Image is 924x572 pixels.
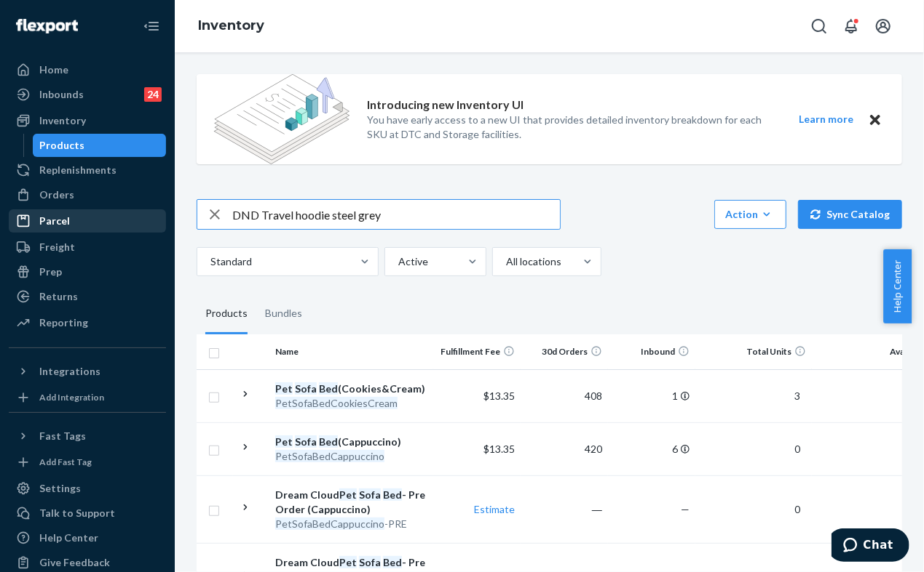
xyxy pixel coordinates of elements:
[433,334,521,369] th: Fulfillment Fee
[9,477,166,500] a: Settings
[483,390,515,402] span: $13.35
[832,528,909,565] iframe: Opens a widget where you can chat to one of our agents
[144,87,162,102] div: 24
[186,5,276,47] ol: breadcrumbs
[39,506,115,520] div: Talk to Support
[9,58,166,81] a: Home
[521,334,608,369] th: 30d Orders
[608,422,695,475] td: 6
[9,360,166,383] button: Integrations
[681,503,690,515] span: —
[319,382,338,395] em: Bed
[866,110,885,129] button: Close
[39,481,81,496] div: Settings
[798,200,902,229] button: Sync Catalog
[319,435,338,448] em: Bed
[714,200,786,229] button: Action
[275,435,293,448] em: Pet
[789,390,806,402] span: 3
[9,83,166,106] a: Inbounds24
[275,382,427,396] div: (Cookies&Cream)
[39,531,98,545] div: Help Center
[474,503,515,515] a: Estimate
[608,369,695,422] td: 1
[608,334,695,369] th: Inbound
[9,285,166,308] a: Returns
[275,517,384,530] em: PetSofaBedCappuccino
[39,391,104,403] div: Add Integration
[9,424,166,448] button: Fast Tags
[9,235,166,259] a: Freight
[39,63,68,77] div: Home
[789,503,806,515] span: 0
[275,435,427,449] div: (Cappuccino)
[9,389,166,406] a: Add Integration
[137,12,166,41] button: Close Navigation
[265,294,302,334] div: Bundles
[209,254,210,269] input: Standard
[790,110,863,129] button: Learn more
[789,443,806,455] span: 0
[383,488,402,501] em: Bed
[883,249,912,323] button: Help Center
[9,501,166,525] button: Talk to Support
[367,97,524,113] p: Introducing new Inventory UI
[869,12,898,41] button: Open account menu
[39,113,86,128] div: Inventory
[837,12,866,41] button: Open notifications
[9,311,166,334] a: Reporting
[39,265,62,279] div: Prep
[39,188,74,202] div: Orders
[521,475,608,543] td: ―
[269,334,433,369] th: Name
[198,17,264,33] a: Inventory
[339,488,357,501] em: Pet
[9,158,166,182] a: Replenishments
[505,254,506,269] input: All locations
[521,369,608,422] td: 408
[521,422,608,475] td: 420
[275,517,427,531] div: -PRE
[40,138,85,153] div: Products
[9,209,166,233] a: Parcel
[275,382,293,395] em: Pet
[39,364,100,379] div: Integrations
[275,488,427,517] div: Dream Cloud - Pre Order (Cappuccino)
[397,254,398,269] input: Active
[39,315,88,330] div: Reporting
[33,134,167,157] a: Products
[232,200,560,229] input: Search inventory by name or sku
[383,556,402,568] em: Bed
[9,526,166,549] a: Help Center
[39,87,84,102] div: Inbounds
[39,429,86,443] div: Fast Tags
[9,109,166,132] a: Inventory
[359,488,381,501] em: Sofa
[359,556,381,568] em: Sofa
[39,163,117,177] div: Replenishments
[214,74,350,164] img: new-reports-banner-icon.82668bd98b6a51aee86340f2a7b77ae3.png
[9,183,166,206] a: Orders
[205,294,248,334] div: Products
[339,556,357,568] em: Pet
[9,454,166,471] a: Add Fast Tag
[295,435,317,448] em: Sofa
[39,456,92,468] div: Add Fast Tag
[483,443,515,455] span: $13.35
[695,334,812,369] th: Total Units
[275,397,398,409] em: PetSofaBedCookiesCream
[16,19,78,33] img: Flexport logo
[295,382,317,395] em: Sofa
[39,240,75,254] div: Freight
[805,12,834,41] button: Open Search Box
[367,113,773,142] p: You have early access to a new UI that provides detailed inventory breakdown for each SKU at DTC ...
[9,260,166,283] a: Prep
[39,289,78,304] div: Returns
[725,207,775,222] div: Action
[39,555,110,570] div: Give Feedback
[39,214,70,228] div: Parcel
[275,450,384,462] em: PetSofaBedCappuccino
